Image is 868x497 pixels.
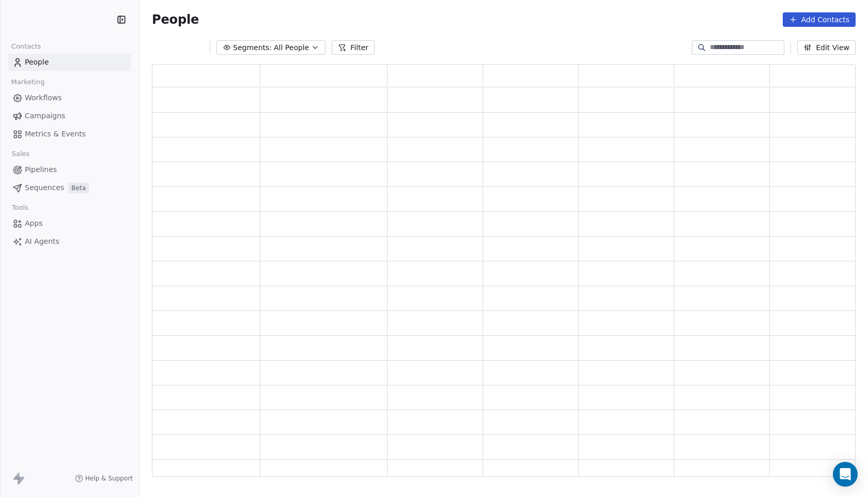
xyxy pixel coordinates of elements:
[68,183,89,193] span: Beta
[8,215,131,232] a: Apps
[8,179,131,196] a: SequencesBeta
[783,12,856,27] button: Add Contacts
[7,74,49,90] span: Marketing
[25,182,64,193] span: Sequences
[25,164,57,175] span: Pipelines
[233,42,272,53] span: Segments:
[152,87,865,477] div: grid
[25,236,59,247] span: AI Agents
[833,462,858,487] div: Open Intercom Messenger
[25,111,65,121] span: Campaigns
[25,218,43,229] span: Apps
[8,89,131,106] a: Workflows
[8,161,131,178] a: Pipelines
[25,92,62,103] span: Workflows
[85,474,133,483] span: Help & Support
[25,129,86,139] span: Metrics & Events
[7,200,33,215] span: Tools
[8,233,131,250] a: AI Agents
[8,54,131,71] a: People
[7,146,34,162] span: Sales
[8,107,131,125] a: Campaigns
[7,39,45,54] span: Contacts
[797,40,856,55] button: Edit View
[25,57,49,68] span: People
[8,126,131,143] a: Metrics & Events
[75,474,133,483] a: Help & Support
[332,40,375,55] button: Filter
[274,42,309,53] span: All People
[152,12,199,27] span: People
